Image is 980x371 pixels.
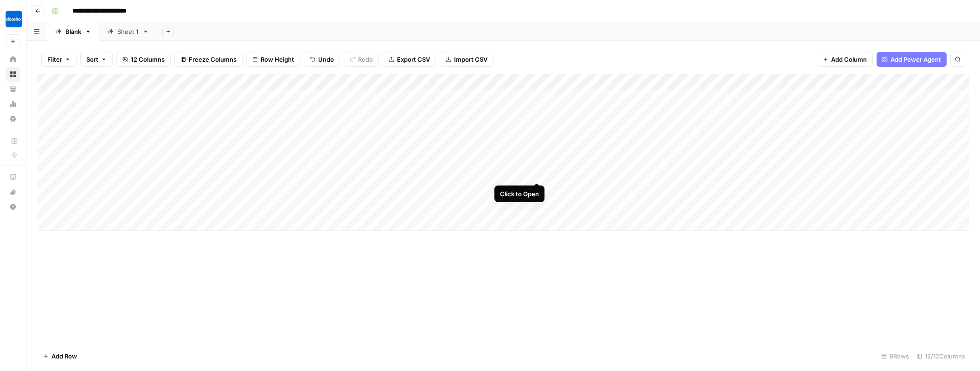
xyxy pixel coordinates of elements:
button: Add Row [38,349,83,364]
button: What's new? [6,185,20,199]
button: Add Column [817,52,873,67]
button: Workspace: Docebo [6,7,20,31]
button: Undo [304,52,340,67]
button: Sort [80,52,113,67]
a: Settings [6,111,20,126]
button: 12 Columns [116,52,171,67]
span: Freeze Columns [189,55,237,64]
button: Add Power Agent [877,52,947,67]
div: What's new? [6,185,20,199]
button: Help + Support [6,199,20,214]
button: Import CSV [440,52,493,67]
span: 12 Columns [131,55,165,64]
div: 8 Rows [878,349,913,364]
a: Blank [47,22,99,41]
button: Redo [344,52,379,67]
button: Filter [41,52,77,67]
span: Undo [318,55,334,64]
a: Your Data [6,82,20,96]
a: Browse [6,67,20,82]
span: Row Height [261,55,294,64]
a: AirOps Academy [6,170,20,185]
button: Freeze Columns [174,52,243,67]
div: Sheet 1 [117,27,139,36]
span: Export CSV [397,55,430,64]
button: Export CSV [383,52,436,67]
button: Row Height [246,52,300,67]
span: Redo [358,55,373,64]
span: Import CSV [454,55,487,64]
span: Filter [47,55,62,64]
div: 12/12 Columns [913,349,969,364]
span: Add Power Agent [890,55,941,64]
div: Blank [65,27,81,36]
span: Add Row [51,352,77,361]
a: Usage [6,96,20,111]
a: Home [6,52,20,67]
span: Sort [86,55,98,64]
a: Sheet 1 [99,22,157,41]
img: Docebo Logo [6,11,22,27]
span: Add Column [831,55,867,64]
